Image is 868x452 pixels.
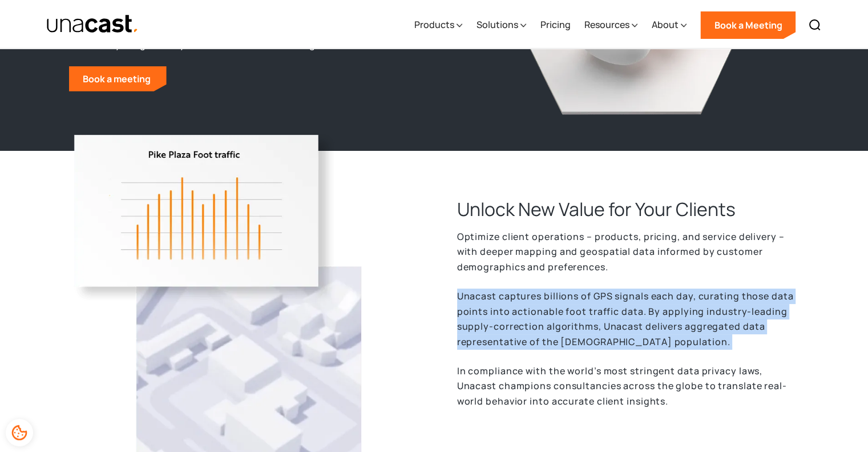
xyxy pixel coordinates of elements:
div: Products [414,2,462,49]
div: Products [414,18,454,31]
div: Solutions [476,18,518,31]
a: Book a Meeting [700,11,796,39]
p: In compliance with the world’s most stringent data privacy laws, Unacast champions consultancies ... [457,363,800,409]
div: About [651,18,678,31]
div: Resources [584,2,637,49]
a: Pricing [540,2,570,49]
h2: Unlock New Value for Your Clients [457,197,800,222]
p: Optimize client operations – products, pricing, and service delivery – with deeper mapping and ge... [457,229,800,275]
img: Unacast text logo [46,14,139,34]
div: Solutions [476,2,526,49]
p: Unacast captures billions of GPS signals each day, curating those data points into actionable foo... [457,289,800,350]
a: Book a meeting [69,66,167,91]
a: home [46,14,139,34]
div: Cookie Preferences [6,419,33,446]
img: Search icon [808,18,822,32]
div: About [651,2,687,49]
div: Resources [584,18,629,31]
